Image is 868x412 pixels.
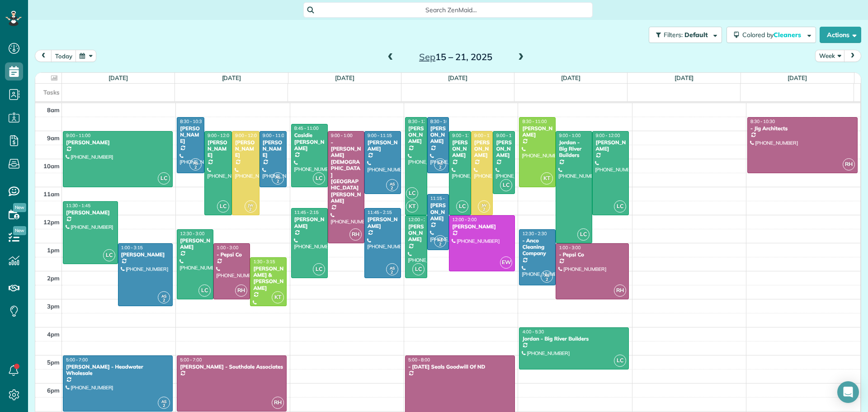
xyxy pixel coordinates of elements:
[750,118,775,124] span: 8:30 - 10:30
[408,364,512,370] div: - [DATE] Seals Goodwill Of ND
[43,190,60,198] span: 11am
[235,139,257,159] div: [PERSON_NAME]
[544,273,549,278] span: AS
[294,132,325,152] div: Casidie [PERSON_NAME]
[430,195,455,201] span: 11:15 - 1:15
[541,172,553,185] span: KT
[390,265,395,270] span: AS
[500,179,512,191] span: LC
[13,203,26,212] span: New
[452,217,476,223] span: 12:00 - 2:00
[750,125,855,132] div: - Jlg Architects
[438,237,443,242] span: AS
[496,133,520,138] span: 9:00 - 11:15
[649,27,722,43] button: Filters: Default
[500,256,512,269] span: EW
[253,265,284,292] div: [PERSON_NAME] & [PERSON_NAME]
[330,139,362,204] div: - [PERSON_NAME][DEMOGRAPHIC_DATA][GEOGRAPHIC_DATA][PERSON_NAME]
[368,209,392,215] span: 11:45 - 2:15
[121,245,143,251] span: 1:00 - 3:15
[408,357,430,363] span: 5:00 - 8:00
[216,251,247,258] div: - Pepsi Co
[217,200,229,213] span: LC
[406,187,418,199] span: LC
[844,50,861,62] button: next
[47,106,60,114] span: 8am
[13,226,26,235] span: New
[245,205,256,214] small: 2
[558,251,626,258] div: - Pepsi Co
[644,27,722,43] a: Filters: Default
[614,200,626,213] span: LC
[815,50,845,62] button: Week
[103,249,115,261] span: LC
[193,161,198,166] span: AS
[47,359,60,366] span: 5pm
[208,133,232,138] span: 9:00 - 12:00
[412,263,425,275] span: LC
[387,184,398,193] small: 2
[217,245,238,251] span: 1:00 - 3:00
[207,139,229,159] div: [PERSON_NAME]
[47,331,60,338] span: 4pm
[331,133,353,138] span: 9:00 - 1:00
[43,89,60,96] span: Tasks
[47,275,60,282] span: 2pm
[161,294,166,298] span: AS
[522,237,553,257] div: - Anco Cleaning Company
[561,74,580,81] a: [DATE]
[478,205,490,214] small: 2
[434,163,446,172] small: 2
[430,118,455,124] span: 8:30 - 10:30
[408,223,425,243] div: [PERSON_NAME]
[161,399,166,404] span: AS
[262,139,284,159] div: [PERSON_NAME]
[522,118,547,124] span: 8:30 - 11:00
[272,397,284,409] span: RH
[367,139,398,152] div: [PERSON_NAME]
[434,240,446,249] small: 2
[253,259,275,265] span: 1:30 - 3:15
[408,118,433,124] span: 8:30 - 12:00
[742,31,804,39] span: Colored by
[43,162,60,170] span: 10am
[248,203,254,208] span: JW
[108,74,128,81] a: [DATE]
[222,74,241,81] a: [DATE]
[390,181,395,186] span: AS
[820,27,861,43] button: Actions
[179,364,284,370] div: [PERSON_NAME] - Southdale Associates
[272,291,284,303] span: KT
[614,355,626,367] span: LC
[452,139,468,159] div: [PERSON_NAME]
[387,268,398,277] small: 2
[452,223,512,230] div: [PERSON_NAME]
[66,203,90,208] span: 11:30 - 1:45
[406,200,418,213] span: KT
[51,50,76,62] button: today
[595,139,626,152] div: [PERSON_NAME]
[180,118,204,124] span: 8:30 - 10:30
[47,134,60,142] span: 9am
[408,217,433,223] span: 12:00 - 2:15
[474,133,499,138] span: 9:00 - 12:00
[367,216,398,229] div: [PERSON_NAME]
[335,74,354,81] a: [DATE]
[158,402,170,410] small: 2
[349,228,362,241] span: RH
[522,231,547,237] span: 12:30 - 2:30
[179,125,202,145] div: [PERSON_NAME]
[541,275,552,284] small: 2
[452,133,476,138] span: 9:00 - 12:00
[263,133,287,138] span: 9:00 - 11:00
[675,74,694,81] a: [DATE]
[474,139,491,159] div: [PERSON_NAME]
[121,251,170,258] div: [PERSON_NAME]
[522,329,544,335] span: 4:00 - 5:30
[235,284,247,297] span: RH
[47,246,60,254] span: 1pm
[313,263,325,275] span: LC
[774,31,802,39] span: Cleaners
[558,139,590,159] div: Jordan - Big River Builders
[419,51,435,62] span: Sep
